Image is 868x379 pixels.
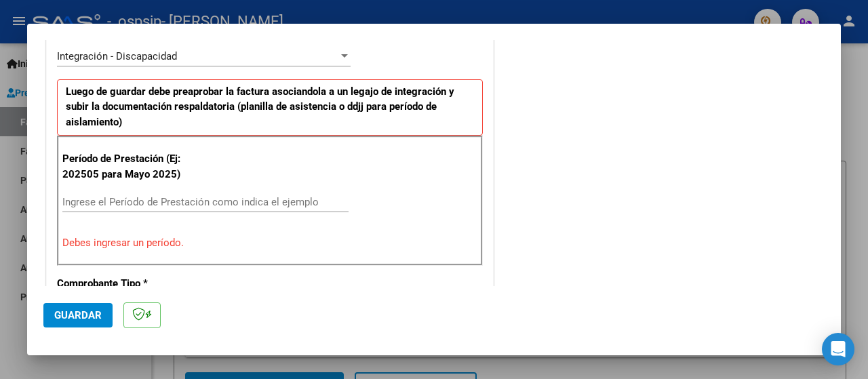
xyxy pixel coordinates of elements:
[57,50,177,62] span: Integración - Discapacidad
[57,276,184,292] p: Comprobante Tipo *
[66,85,454,128] strong: Luego de guardar debe preaprobar la factura asociandola a un legajo de integración y subir la doc...
[822,333,854,365] div: Open Intercom Messenger
[62,151,187,182] p: Período de Prestación (Ej: 202505 para Mayo 2025)
[62,235,477,251] p: Debes ingresar un período.
[43,303,113,327] button: Guardar
[54,309,102,321] span: Guardar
